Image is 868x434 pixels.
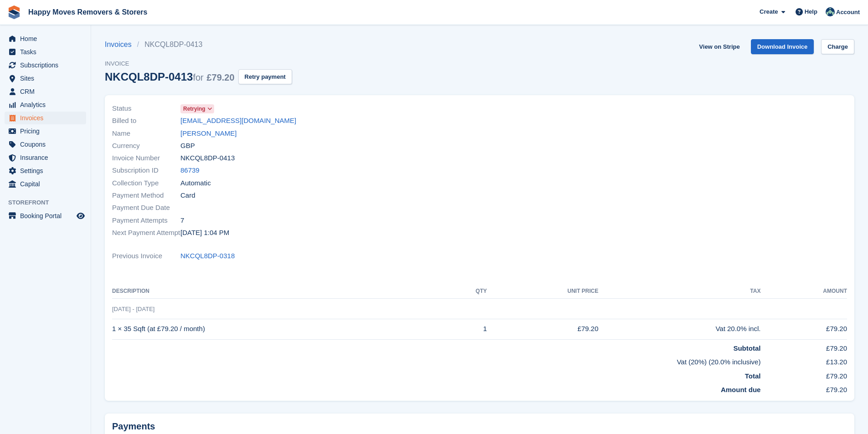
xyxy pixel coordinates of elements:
img: Admin [826,7,835,16]
a: menu [5,125,86,138]
th: Amount [760,284,847,299]
td: 1 × 35 Sqft (at £79.20 / month) [112,319,447,339]
a: menu [5,209,86,222]
strong: Total [745,372,761,380]
span: Sites [20,72,75,85]
a: menu [5,85,86,98]
h2: Payments [112,421,847,432]
a: 86739 [180,165,200,176]
a: Retrying [180,103,214,114]
strong: Amount due [721,386,761,393]
span: Subscription ID [112,165,180,176]
a: menu [5,98,86,111]
th: Tax [598,284,760,299]
a: menu [5,32,86,45]
a: menu [5,138,86,151]
td: £13.20 [760,353,847,368]
span: Status [112,103,180,114]
span: Card [180,190,195,201]
span: Collection Type [112,178,180,189]
span: Previous Invoice [112,251,180,261]
span: Automatic [180,178,211,189]
td: £79.20 [760,368,847,382]
a: [PERSON_NAME] [180,128,236,139]
span: Analytics [20,98,75,111]
span: Storefront [8,198,91,207]
th: Unit Price [487,284,599,299]
td: £79.20 [760,381,847,395]
th: Description [112,284,447,299]
span: Payment Method [112,190,180,201]
a: View on Stripe [695,39,743,54]
button: Retry payment [238,69,292,84]
span: Home [20,32,75,45]
span: Invoices [20,112,75,124]
span: 7 [180,215,184,226]
span: Create [760,7,778,16]
span: Next Payment Attempt [112,228,180,238]
a: Charge [821,39,854,54]
span: Payment Attempts [112,215,180,226]
span: Capital [20,178,75,190]
span: Coupons [20,138,75,151]
a: [EMAIL_ADDRESS][DOMAIN_NAME] [180,116,296,126]
span: Retrying [183,105,205,113]
a: menu [5,72,86,85]
a: menu [5,46,86,58]
a: Happy Moves Removers & Storers [25,5,151,20]
td: £79.20 [760,339,847,353]
th: QTY [447,284,487,299]
div: NKCQL8DP-0413 [105,71,235,83]
span: for [193,72,203,82]
span: Settings [20,164,75,177]
span: Pricing [20,125,75,138]
td: £79.20 [487,319,599,339]
td: 1 [447,319,487,339]
span: Payment Due Date [112,203,180,213]
a: menu [5,151,86,164]
nav: breadcrumbs [105,39,292,50]
time: 2025-10-02 12:04:03 UTC [180,228,229,238]
a: menu [5,59,86,71]
span: Insurance [20,151,75,164]
span: Invoice [105,59,292,68]
span: CRM [20,85,75,98]
a: menu [5,164,86,177]
a: NKCQL8DP-0318 [180,251,235,261]
span: Account [836,8,860,17]
div: Vat 20.0% incl. [598,324,760,334]
span: Name [112,128,180,139]
span: Help [805,7,817,16]
span: Invoice Number [112,153,180,163]
span: Currency [112,141,180,151]
span: [DATE] - [DATE] [112,306,154,312]
a: Download Invoice [751,39,814,54]
span: Booking Portal [20,209,75,222]
span: Subscriptions [20,59,75,71]
td: £79.20 [760,319,847,339]
strong: Subtotal [733,344,760,352]
img: stora-icon-8386f47178a22dfd0bd8f6a31ec36ba5ce8667c1dd55bd0f319d3a0aa187defe.svg [7,5,21,19]
a: Invoices [105,39,137,50]
span: Billed to [112,116,180,126]
a: Preview store [75,210,86,221]
a: menu [5,112,86,124]
span: NKCQL8DP-0413 [180,153,235,163]
span: Tasks [20,46,75,58]
td: Vat (20%) (20.0% inclusive) [112,353,760,368]
span: GBP [180,141,195,151]
a: menu [5,178,86,190]
span: £79.20 [206,72,234,82]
